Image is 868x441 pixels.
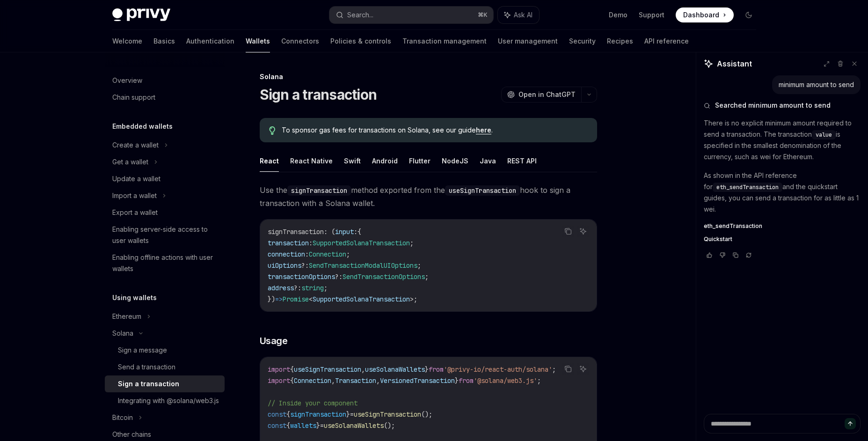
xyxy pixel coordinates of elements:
[343,272,425,281] span: SendTransactionOptions
[118,378,179,390] div: Sign a transaction
[376,376,380,385] span: ,
[717,58,752,69] span: Assistant
[268,272,335,281] span: transactionOptions
[350,410,354,419] span: =
[269,126,276,135] svg: Tip
[552,365,556,374] span: ;
[455,376,459,385] span: }
[335,376,376,385] span: Transaction
[112,311,141,322] div: Ethereum
[309,239,313,247] span: :
[346,250,350,258] span: ;
[290,421,316,430] span: wallets
[444,365,552,374] span: '@privy-io/react-auth/solana'
[365,365,425,374] span: useSolanaWallets
[309,250,346,258] span: Connection
[445,185,520,196] code: useSignTransaction
[290,410,346,419] span: signTransaction
[287,185,351,196] code: signTransaction
[268,284,294,292] span: address
[112,121,173,132] h5: Embedded wallets
[313,239,410,247] span: SupportedSolanaTransaction
[118,361,175,373] div: Send a transaction
[105,249,225,277] a: Enabling offline actions with user wallets
[105,72,225,89] a: Overview
[301,284,324,292] span: string
[779,80,854,89] div: minimum amount to send
[478,11,488,19] span: ⌘ K
[294,284,301,292] span: ?:
[676,7,734,22] a: Dashboard
[421,410,432,419] span: ();
[283,295,309,303] span: Promise
[105,204,225,221] a: Export a wallet
[609,10,627,20] a: Demo
[704,170,861,215] p: As shown in the API reference for and the quickstart guides, you can send a transaction for as li...
[268,261,301,270] span: uiOptions
[704,222,762,230] span: eth_sendTransaction
[268,365,290,374] span: import
[301,261,309,270] span: ?:
[281,30,319,52] a: Connectors
[290,365,294,374] span: {
[410,239,414,247] span: ;
[246,30,270,52] a: Wallets
[268,410,286,419] span: const
[268,421,286,430] span: const
[417,261,421,270] span: ;
[268,239,309,247] span: transaction
[294,365,361,374] span: useSignTransaction
[474,376,537,385] span: '@solana/web3.js'
[344,150,361,172] button: Swift
[716,184,779,191] span: eth_sendTransaction
[105,89,225,106] a: Chain support
[414,295,417,303] span: ;
[112,92,155,103] div: Chain support
[329,7,493,23] button: Search...⌘K
[118,345,167,356] div: Sign a message
[402,30,487,52] a: Transaction management
[112,412,133,423] div: Bitcoin
[105,170,225,187] a: Update a wallet
[309,295,313,303] span: <
[282,125,587,135] span: To sponsor gas fees for transactions on Solana, see our guide .
[112,328,133,339] div: Solana
[186,30,234,52] a: Authentication
[112,292,157,303] h5: Using wallets
[112,207,158,218] div: Export a wallet
[105,392,225,409] a: Integrating with @solana/web3.js
[112,190,157,201] div: Import a wallet
[425,365,429,374] span: }
[105,221,225,249] a: Enabling server-side access to user wallets
[507,150,537,172] button: REST API
[518,90,576,99] span: Open in ChatGPT
[294,376,331,385] span: Connection
[569,30,596,52] a: Security
[268,376,290,385] span: import
[347,9,373,21] div: Search...
[330,30,391,52] a: Policies & controls
[410,295,414,303] span: >
[644,30,689,52] a: API reference
[704,235,861,243] a: Quickstart
[442,150,468,172] button: NodeJS
[577,225,589,237] button: Ask AI
[480,150,496,172] button: Java
[286,421,290,430] span: {
[275,295,283,303] span: =>
[112,8,170,22] img: dark logo
[425,272,429,281] span: ;
[290,376,294,385] span: {
[260,150,279,172] button: React
[313,295,410,303] span: SupportedSolanaTransaction
[105,342,225,359] a: Sign a message
[562,225,574,237] button: Copy the contents from the code block
[357,228,361,236] span: {
[354,228,357,236] span: :
[260,184,597,210] span: Use the method exported from the hook to sign a transaction with a Solana wallet.
[268,399,357,407] span: // Inside your component
[331,376,335,385] span: ,
[741,7,756,22] button: Toggle dark mode
[715,101,831,110] span: Searched minimum amount to send
[816,131,832,139] span: value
